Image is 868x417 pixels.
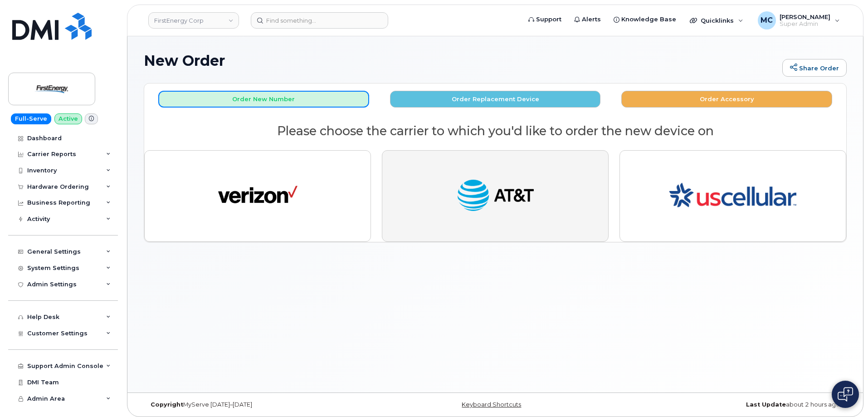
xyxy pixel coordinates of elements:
[612,401,847,408] div: about 2 hours ago
[218,176,297,216] img: verizon-ab2890fd1dd4a6c9cf5f392cd2db4626a3dae38ee8226e09bcb5c993c4c79f81.png
[144,53,778,69] h1: New Order
[838,387,853,402] img: Open chat
[390,91,601,108] button: Order Replacement Device
[144,401,378,408] div: MyServe [DATE]–[DATE]
[144,124,846,138] h2: Please choose the carrier to which you'd like to order the new device on
[456,176,535,216] img: at_t-fb3d24644a45acc70fc72cc47ce214d34099dfd970ee3ae2334e4251f9d920fd.png
[782,59,847,77] a: Share Order
[669,158,796,234] img: us-53c3169632288c49726f5d6ca51166ebf3163dd413c8a1bd00aedf0ff3a7123e.png
[746,401,786,408] strong: Last Update
[621,91,832,108] button: Order Accessory
[462,401,521,408] a: Keyboard Shortcuts
[151,401,183,408] strong: Copyright
[158,91,369,108] button: Order New Number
